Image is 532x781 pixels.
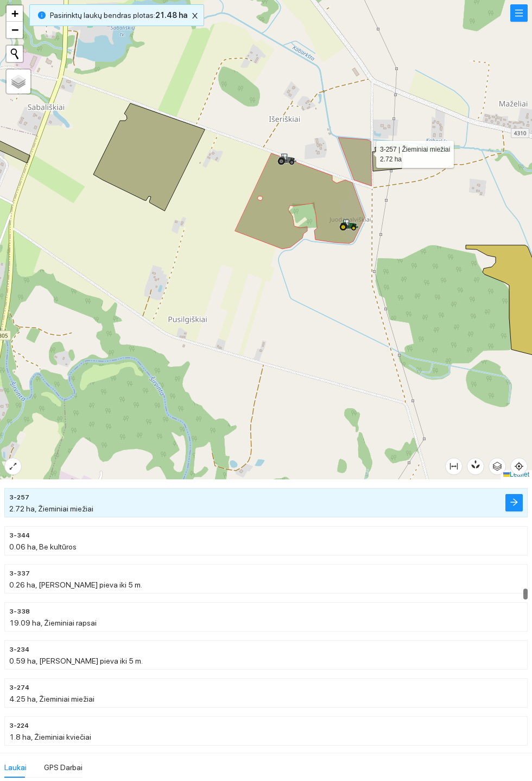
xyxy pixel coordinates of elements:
span: 0.26 ha, [PERSON_NAME] pieva iki 5 m. [9,580,142,589]
button: aim [510,458,528,475]
span: + [11,7,18,20]
span: expand-alt [5,462,21,471]
b: 21.48 ha [155,11,187,20]
span: arrow-right [510,498,518,508]
span: 19.09 ha, Žieminiai rapsai [9,618,97,627]
button: expand-alt [4,458,22,475]
a: Zoom in [7,5,23,22]
div: Laukai [4,761,27,773]
span: column-width [446,462,462,471]
span: Pasirinktų laukų bendras plotas : [50,9,187,21]
span: 3-274 [9,683,29,693]
span: 3-338 [9,607,30,617]
span: close [189,12,201,20]
span: aim [511,462,527,471]
a: Layers [7,70,30,93]
span: info-circle [38,11,46,19]
span: 0.06 ha, Be kultūros [9,542,77,551]
span: 3-234 [9,645,29,655]
button: arrow-right [505,494,523,511]
span: 1.8 ha, Žieminiai kviečiai [9,733,91,741]
span: 3-257 [9,492,29,503]
a: Leaflet [503,471,529,478]
span: 0.59 ha, [PERSON_NAME] pieva iki 5 m. [9,657,143,665]
a: Zoom out [7,22,23,38]
div: GPS Darbai [44,761,83,773]
button: Initiate a new search [7,46,23,62]
span: 3-224 [9,721,29,731]
span: − [11,23,18,36]
button: column-width [445,458,463,475]
span: 3-337 [9,568,30,579]
button: menu [510,4,528,22]
span: 4.25 ha, Žieminiai miežiai [9,695,94,703]
button: close [188,9,201,22]
span: 2.72 ha, Žieminiai miežiai [9,504,93,513]
span: 3-344 [9,530,30,541]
